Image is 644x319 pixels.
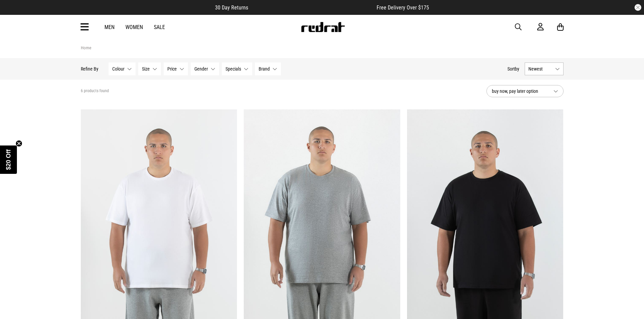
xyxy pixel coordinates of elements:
[525,62,564,75] button: Newest
[191,62,219,75] button: Gender
[259,66,270,72] span: Brand
[225,66,241,72] span: Specials
[138,62,161,75] button: Size
[194,66,208,72] span: Gender
[528,66,552,72] span: Newest
[154,24,165,30] a: Sale
[515,66,519,72] span: by
[81,88,109,94] span: 6 products found
[262,4,363,11] iframe: Customer reviews powered by Trustpilot
[164,62,188,75] button: Price
[109,62,136,75] button: Colour
[377,4,429,11] span: Free Delivery Over $175
[104,24,115,30] a: Men
[222,62,252,75] button: Specials
[142,66,150,72] span: Size
[507,65,519,73] button: Sortby
[301,22,345,32] img: Redrat logo
[16,140,22,147] button: Close teaser
[125,24,143,30] a: Women
[81,66,98,72] p: Refine By
[112,66,124,72] span: Colour
[255,62,281,75] button: Brand
[167,66,177,72] span: Price
[5,149,12,170] span: $20 Off
[486,85,564,97] button: buy now, pay later option
[215,4,248,11] span: 30 Day Returns
[492,87,548,95] span: buy now, pay later option
[81,45,91,50] a: Home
